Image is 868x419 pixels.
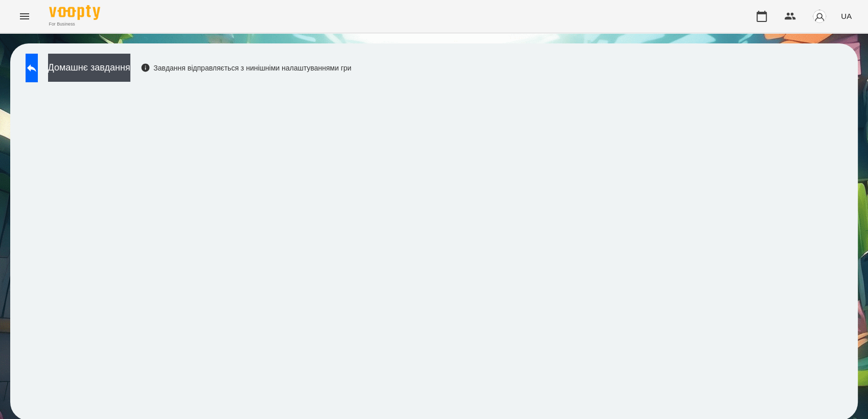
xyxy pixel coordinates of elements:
[49,5,100,20] img: Voopty Logo
[812,9,827,24] img: avatar_s.png
[48,54,130,82] button: Домашнє завдання
[837,7,856,26] button: UA
[49,21,100,28] span: For Business
[12,4,37,29] button: Menu
[141,63,352,73] div: Завдання відправляється з нинішніми налаштуваннями гри
[841,11,852,21] span: UA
